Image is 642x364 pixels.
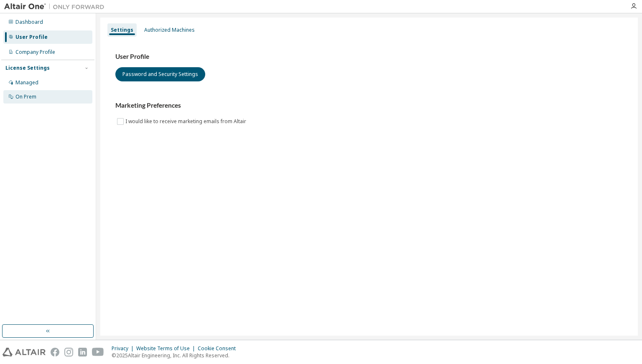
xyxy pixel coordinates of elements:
div: Dashboard [15,19,43,25]
div: Privacy [112,345,136,352]
img: Altair One [4,3,109,11]
div: License Settings [5,65,50,71]
label: I would like to receive marketing emails from Altair [125,116,248,126]
div: Authorized Machines [144,27,195,33]
div: Cookie Consent [198,345,241,352]
img: facebook.svg [51,348,59,356]
img: instagram.svg [64,348,73,356]
button: Password and Security Settings [115,67,205,81]
div: User Profile [15,34,48,40]
h3: Marketing Preferences [115,101,623,110]
img: youtube.svg [92,348,104,356]
div: Settings [111,27,133,33]
div: Website Terms of Use [136,345,198,352]
div: Company Profile [15,49,55,56]
img: linkedin.svg [78,348,87,356]
p: © 2025 Altair Engineering, Inc. All Rights Reserved. [112,352,241,359]
div: On Prem [15,94,36,100]
img: altair_logo.svg [3,348,46,356]
h3: User Profile [115,53,623,61]
div: Managed [15,79,38,86]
